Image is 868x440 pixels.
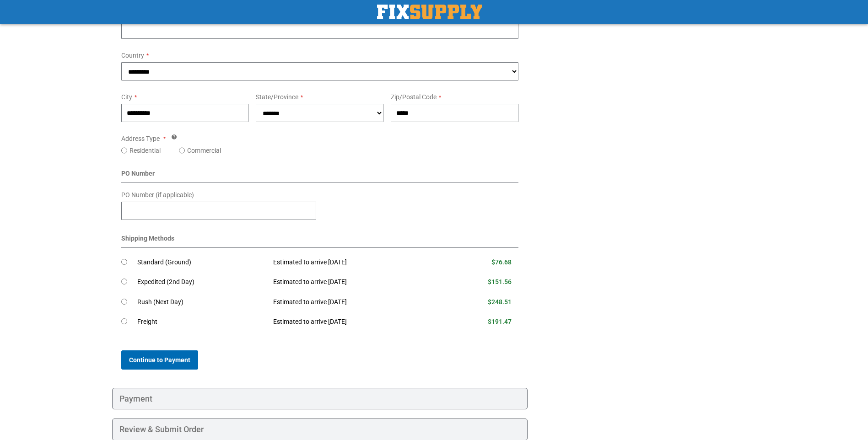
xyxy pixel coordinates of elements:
span: City [121,93,132,101]
span: State/Province [256,93,298,101]
td: Estimated to arrive [DATE] [266,252,443,273]
label: Residential [129,146,161,155]
button: Continue to Payment [121,350,198,370]
td: Expedited (2nd Day) [137,272,267,292]
span: $151.56 [488,278,512,285]
span: Country [121,52,144,59]
span: Zip/Postal Code [391,93,437,101]
td: Rush (Next Day) [137,292,267,312]
div: Payment [112,388,528,410]
td: Estimated to arrive [DATE] [266,272,443,292]
td: Estimated to arrive [DATE] [266,312,443,332]
a: store logo [377,5,482,19]
div: PO Number [121,169,519,183]
span: $76.68 [491,258,512,266]
div: Shipping Methods [121,234,519,248]
span: $248.51 [488,298,512,306]
span: Continue to Payment [129,356,190,364]
td: Freight [137,312,267,332]
td: Estimated to arrive [DATE] [266,292,443,312]
td: Standard (Ground) [137,252,267,273]
label: Commercial [187,146,221,155]
span: PO Number (if applicable) [121,191,194,199]
img: Fix Industrial Supply [377,5,482,19]
span: Address Type [121,135,160,142]
span: $191.47 [488,318,512,325]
